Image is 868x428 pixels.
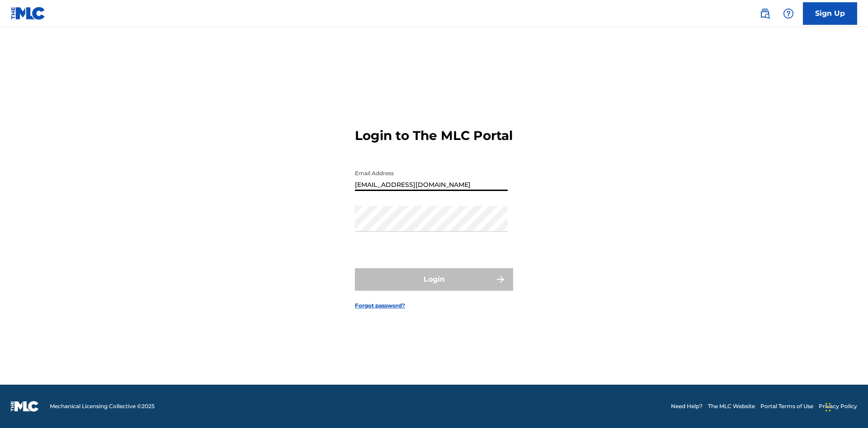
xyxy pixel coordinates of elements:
[823,385,868,428] iframe: Chat Widget
[759,8,770,19] img: search
[671,402,703,410] a: Need Help?
[50,402,155,410] span: Mechanical Licensing Collective © 2025
[826,394,831,421] div: Drag
[803,2,857,25] a: Sign Up
[760,402,813,410] a: Portal Terms of Use
[11,401,39,412] img: logo
[708,402,755,410] a: The MLC Website
[355,128,513,144] h3: Login to The MLC Portal
[756,5,774,23] a: Public Search
[355,302,405,310] a: Forgot password?
[783,8,794,19] img: help
[11,7,46,20] img: MLC Logo
[779,5,797,23] div: Help
[819,402,857,410] a: Privacy Policy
